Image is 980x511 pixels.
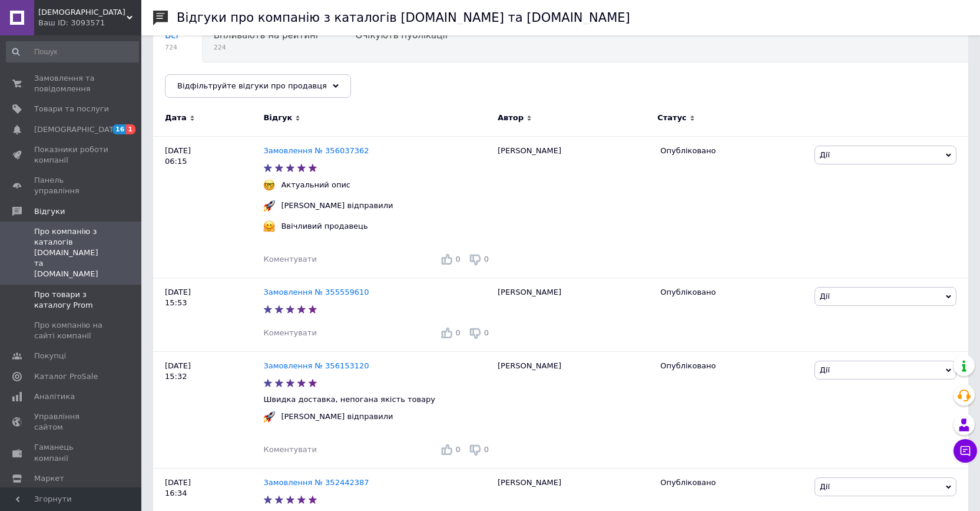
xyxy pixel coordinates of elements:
[34,391,75,402] span: Аналітика
[455,445,460,454] span: 0
[34,144,109,166] span: Показники роботи компанії
[34,289,109,311] span: Про товари з каталогу Prom
[34,73,109,94] span: Замовлення та повідомлення
[165,75,284,85] span: Опубліковані без комен...
[38,7,127,18] span: Космецевтика
[820,482,830,491] span: Дії
[263,146,369,155] a: Замовлення № 356037362
[214,43,320,52] span: 224
[498,113,524,123] span: Автор
[263,254,316,265] div: Коментувати
[278,180,353,190] div: Актуальний опис
[34,351,66,361] span: Покупці
[820,365,830,374] span: Дії
[34,411,109,433] span: Управління сайтом
[153,278,263,351] div: [DATE] 15:53
[263,220,275,232] img: :hugging_face:
[34,206,65,217] span: Відгуки
[484,445,489,454] span: 0
[492,278,654,351] div: [PERSON_NAME]
[820,292,830,301] span: Дії
[278,411,396,422] div: [PERSON_NAME] відправили
[820,150,830,159] span: Дії
[263,478,369,487] a: Замовлення № 352442387
[263,255,316,263] span: Коментувати
[34,473,64,484] span: Маркет
[660,146,805,156] div: Опубліковано
[263,328,316,337] span: Коментувати
[153,136,263,278] div: [DATE] 06:15
[126,124,135,134] span: 1
[263,179,275,191] img: :nerd_face:
[165,30,178,41] span: Всі
[34,371,98,382] span: Каталог ProSale
[278,221,370,232] div: Ввічливий продавець
[660,361,805,371] div: Опубліковано
[455,255,460,263] span: 0
[153,351,263,468] div: [DATE] 15:32
[153,62,308,107] div: Опубліковані без коментаря
[263,444,316,455] div: Коментувати
[165,113,187,123] span: Дата
[492,136,654,278] div: [PERSON_NAME]
[660,477,805,488] div: Опубліковано
[34,175,109,196] span: Панель управління
[263,288,369,296] a: Замовлення № 355559610
[34,320,109,341] span: Про компанію на сайті компанії
[263,411,275,423] img: :rocket:
[112,124,126,134] span: 16
[953,439,977,463] button: Чат з покупцем
[657,113,687,123] span: Статус
[34,124,121,135] span: [DEMOGRAPHIC_DATA]
[278,200,396,211] div: [PERSON_NAME] відправили
[34,442,109,463] span: Гаманець компанії
[263,328,316,338] div: Коментувати
[492,351,654,468] div: [PERSON_NAME]
[34,104,109,114] span: Товари та послуги
[177,81,327,90] span: Відфільтруйте відгуки про продавця
[263,361,369,370] a: Замовлення № 356153120
[214,30,320,41] span: Впливають на рейтинг
[263,113,292,123] span: Відгук
[34,226,109,280] span: Про компанію з каталогів [DOMAIN_NAME] та [DOMAIN_NAME]
[263,200,275,212] img: :rocket:
[6,41,139,62] input: Пошук
[484,255,489,263] span: 0
[165,43,178,52] span: 724
[660,287,805,298] div: Опубліковано
[38,18,141,28] div: Ваш ID: 3093571
[356,30,448,41] span: Очікують публікації
[177,11,630,25] h1: Відгуки про компанію з каталогів [DOMAIN_NAME] та [DOMAIN_NAME]
[263,445,316,454] span: Коментувати
[455,328,460,337] span: 0
[484,328,489,337] span: 0
[263,394,492,405] p: Швидка доставка, непогана якість товару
